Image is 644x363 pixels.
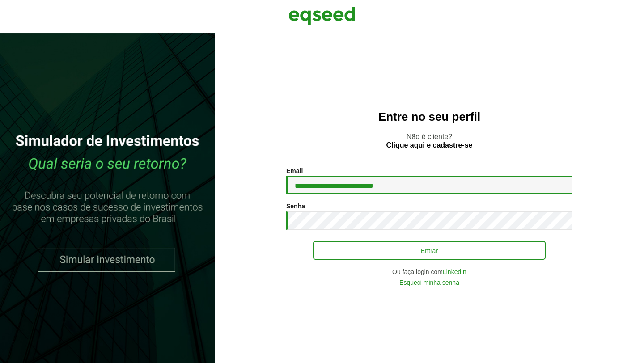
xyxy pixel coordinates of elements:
[399,279,459,286] a: Esqueci minha senha
[443,269,466,275] a: LinkedIn
[288,4,356,27] img: EqSeed Logo
[313,241,546,260] button: Entrar
[233,110,626,123] h2: Entre no seu perfil
[286,168,303,174] label: Email
[286,269,572,275] div: Ou faça login com
[386,142,473,149] a: Clique aqui e cadastre-se
[233,132,626,149] p: Não é cliente?
[286,203,305,209] label: Senha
